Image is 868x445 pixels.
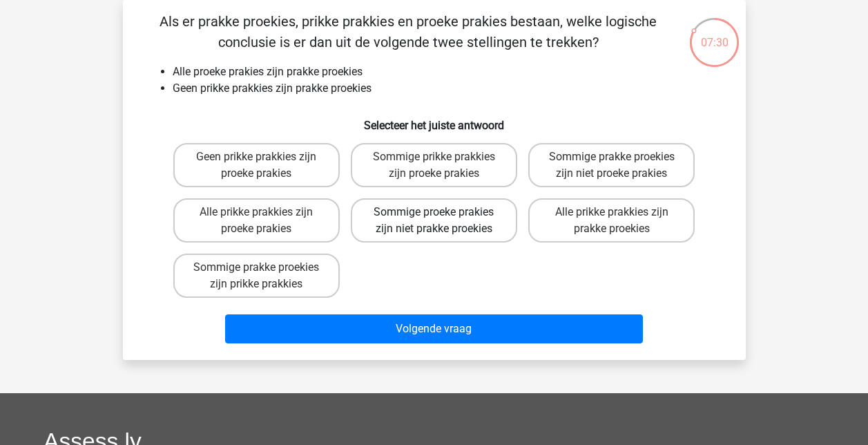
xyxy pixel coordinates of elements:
label: Geen prikke prakkies zijn proeke prakies [173,143,340,187]
label: Alle prikke prakkies zijn proeke prakies [173,198,340,243]
li: Alle proeke prakies zijn prakke proekies [173,64,724,80]
label: Sommige prakke proekies zijn prikke prakkies [173,254,340,298]
label: Sommige prakke proekies zijn niet proeke prakies [528,143,695,187]
li: Geen prikke prakkies zijn prakke proekies [173,80,724,97]
div: 07:30 [688,17,740,51]
label: Sommige proeke prakies zijn niet prakke proekies [351,198,517,243]
label: Alle prikke prakkies zijn prakke proekies [528,198,695,243]
label: Sommige prikke prakkies zijn proeke prakies [351,143,517,187]
p: Als er prakke proekies, prikke prakkies en proeke prakies bestaan, welke logische conclusie is er... [145,11,672,53]
h6: Selecteer het juiste antwoord [145,108,724,132]
button: Volgende vraag [225,314,643,343]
